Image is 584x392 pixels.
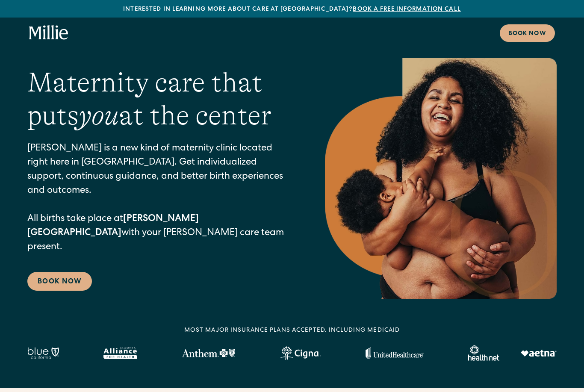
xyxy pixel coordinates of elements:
em: you [79,100,119,131]
a: Book now [500,24,555,42]
img: Anthem Logo [182,349,235,357]
img: Alameda Alliance logo [103,347,137,359]
a: Book Now [27,272,92,291]
a: home [29,25,68,41]
p: [PERSON_NAME] is a new kind of maternity clinic located right here in [GEOGRAPHIC_DATA]. Get indi... [27,142,291,255]
img: United Healthcare logo [366,347,424,359]
img: Smiling mother with her baby in arms, celebrating body positivity and the nurturing bond of postp... [325,58,557,299]
img: Cigna logo [280,346,321,360]
div: Book now [508,29,546,38]
img: Aetna logo [521,350,557,357]
a: Book a free information call [353,6,460,12]
img: Blue California logo [27,347,59,359]
h1: Maternity care that puts at the center [27,66,291,132]
div: MOST MAJOR INSURANCE PLANS ACCEPTED, INCLUDING MEDICAID [184,326,400,335]
img: Healthnet logo [468,345,500,361]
